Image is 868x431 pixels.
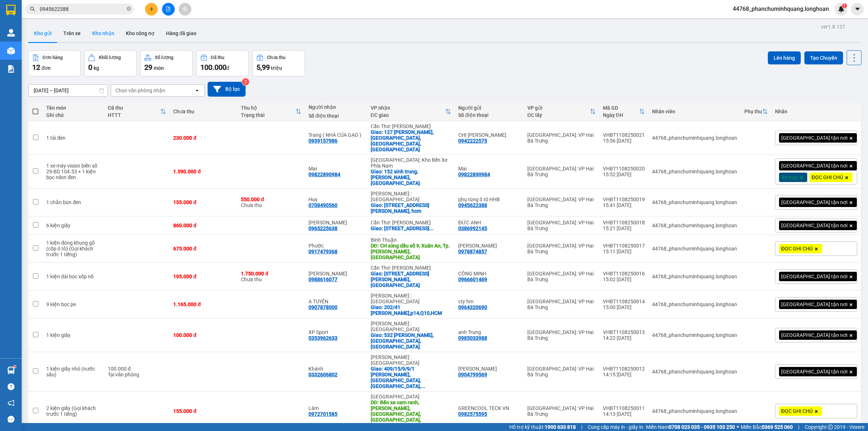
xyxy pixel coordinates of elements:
div: 15:02 [DATE] [603,276,645,282]
div: 230.000 đ [173,135,234,141]
div: 1 kiện dài bọc xốp nổ [46,274,101,279]
span: 1 [843,3,846,8]
span: plus [149,7,154,12]
div: Số lượng [155,55,173,60]
button: Kho gửi [28,25,58,42]
div: DĐ: CH xăng dầu số 9, Xuân An, Tp. Phan Thiết, Bình Thuận [371,243,451,260]
div: Đơn hàng [43,55,63,60]
span: [GEOGRAPHIC_DATA] tận nơi [781,135,847,141]
div: Giao: 202/41 Lý Thường Kiệt,p14,Q10,HCM [371,304,451,316]
div: 15:56 [DATE] [603,138,645,144]
div: 1 kiện đóng khung gỗ (cốp ô tô) (Gọi khách trước 1 tiếng) [46,240,101,257]
span: [GEOGRAPHIC_DATA] tận nơi [781,301,847,308]
div: 09822890984 [309,172,340,177]
div: 44768_phanchuminhquang.longhoan [652,199,737,205]
div: Ngày ĐH [603,112,639,118]
div: 09822890984 [458,172,490,177]
div: 0988616077 [309,276,337,282]
span: ⚪️ [737,426,739,428]
button: Số lượng29món [140,50,193,76]
div: 0939157986 [309,138,337,144]
div: [GEOGRAPHIC_DATA]: VP Hai Bà Trưng [527,271,596,282]
button: Kho công nợ [120,25,160,42]
strong: 1900 633 818 [545,424,576,430]
div: 6 kiện giấy [46,223,101,228]
div: 0917479368 [309,249,337,254]
span: triệu [271,65,282,71]
div: 0907878000 [309,304,337,310]
div: Huy [309,197,363,202]
div: VHBT1108250019 [603,197,645,202]
span: kg [94,65,99,71]
span: 5,99 [256,63,270,72]
div: Trạng thái [241,112,295,118]
span: 44768_phanchuminhquang.longhoan [727,4,835,13]
span: ĐỌC GHI CHÚ [812,174,843,181]
div: 9 kiện bọc pe [46,301,101,307]
span: Cung cấp máy in - giấy in: [588,423,644,431]
div: Mã GD [603,105,639,111]
div: VHBT1108250012 [603,366,645,372]
div: 0982575595 [458,411,487,417]
img: warehouse-icon [7,367,15,374]
div: 1.165.000 đ [173,301,234,307]
img: warehouse-icon [7,29,15,37]
span: ĐỌC GHI CHÚ [781,408,813,414]
span: [GEOGRAPHIC_DATA] tận nơi [781,332,847,338]
div: GREENCOOL TECK VN [458,405,520,411]
div: 44768_phanchuminhquang.longhoan [652,332,737,338]
th: Toggle SortBy [741,102,771,121]
div: [GEOGRAPHIC_DATA] [371,394,451,400]
div: anh Trung [458,329,520,335]
div: Số điện thoại [458,112,520,118]
span: search [30,7,35,12]
div: 14:15 [DATE] [603,372,645,377]
div: 155.000 đ [173,408,234,414]
sup: 2 [242,78,249,85]
div: 1 xe máy vision biển số 29-BD 104.53 + 1 kiện bọc nilon đen [46,163,101,180]
span: [GEOGRAPHIC_DATA] tận nơi [781,222,847,229]
strong: PHIẾU DÁN LÊN HÀNG [48,3,143,13]
span: notification [8,400,14,406]
button: caret-down [851,3,864,16]
div: [GEOGRAPHIC_DATA]: VP Hai Bà Trưng [527,132,596,144]
div: Tại văn phòng [108,372,166,377]
span: close-circle [127,6,131,13]
span: đ [226,65,229,71]
button: Đã thu100.000đ [196,50,249,76]
div: 44768_phanchuminhquang.longhoan [652,246,737,252]
span: món [154,65,164,71]
div: 1.750.000 đ [241,271,301,276]
div: [GEOGRAPHIC_DATA]: VP Hai Bà Trưng [527,166,596,177]
div: Khánh [309,366,363,372]
div: ver 1.8.137 [821,23,845,31]
th: Toggle SortBy [524,102,599,121]
div: Ghi chú [46,112,101,118]
div: ĐC lấy [527,112,590,118]
button: Bộ lọc [208,82,246,97]
span: [GEOGRAPHIC_DATA] tận nơi [781,199,847,206]
div: VHBT1108250020 [603,166,645,172]
div: Bình Thuận [371,237,451,243]
img: solution-icon [7,65,15,73]
button: Trên xe [58,25,86,42]
button: Chưa thu5,99 triệu [252,50,305,76]
div: Chưa thu [241,271,301,282]
span: Hỗ trợ kỹ thuật: [509,423,576,431]
span: [GEOGRAPHIC_DATA] tận nơi [781,273,847,280]
div: 44768_phanchuminhquang.longhoan [652,369,737,375]
span: đơn [42,65,51,71]
div: 1 tải đen [46,135,101,141]
img: logo-vxr [6,5,16,16]
img: warehouse-icon [7,47,15,55]
div: [GEOGRAPHIC_DATA]: VP Hai Bà Trưng [527,220,596,231]
div: Nhãn [775,109,857,114]
span: | [581,423,582,431]
div: [GEOGRAPHIC_DATA]: Kho Bến Xe Phía Nam [371,157,451,169]
button: Đơn hàng12đơn [28,50,81,76]
span: Miền Nam [646,423,735,431]
div: VHBT1108250016 [603,271,645,276]
div: [GEOGRAPHIC_DATA]: VP Hai Bà Trưng [527,299,596,310]
div: [PERSON_NAME] : [GEOGRAPHIC_DATA] [371,293,451,304]
div: Giao: 127 trần hưng đạo, an phú, ninh kiều, cần thơ [371,129,451,152]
